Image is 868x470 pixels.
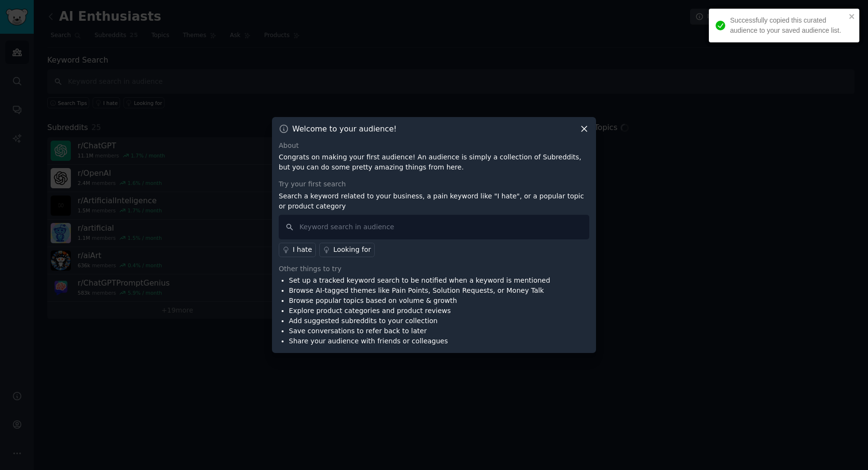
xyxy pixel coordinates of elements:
[289,316,550,326] li: Add suggested subreddits to your collection
[279,191,589,211] p: Search a keyword related to your business, a pain keyword like "I hate", or a popular topic or pr...
[279,141,589,151] div: About
[289,326,550,336] li: Save conversations to refer back to later
[289,336,550,346] li: Share your audience with friends or colleagues
[289,286,550,296] li: Browse AI-tagged themes like Pain Points, Solution Requests, or Money Talk
[279,215,589,239] input: Keyword search in audience
[279,243,316,257] a: I hate
[279,179,589,189] div: Try your first search
[289,306,550,316] li: Explore product categories and product reviews
[333,245,371,255] div: Looking for
[292,124,397,134] h3: Welcome to your audience!
[730,15,846,36] div: Successfully copied this curated audience to your saved audience list.
[289,296,550,306] li: Browse popular topics based on volume & growth
[319,243,375,257] a: Looking for
[279,264,589,274] div: Other things to try
[289,275,550,286] li: Set up a tracked keyword search to be notified when a keyword is mentioned
[293,245,312,255] div: I hate
[279,152,589,172] p: Congrats on making your first audience! An audience is simply a collection of Subreddits, but you...
[849,13,855,20] button: close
